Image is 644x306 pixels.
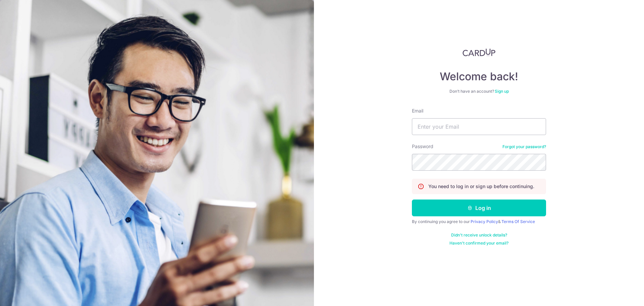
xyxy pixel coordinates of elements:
a: Forgot your password? [502,144,546,149]
button: Log in [412,200,546,216]
h4: Welcome back! [412,70,546,83]
div: Don’t have an account? [412,89,546,94]
label: Email [412,107,423,114]
a: Privacy Policy [471,219,498,224]
div: By continuing you agree to our & [412,219,546,224]
a: Haven't confirmed your email? [449,241,508,246]
p: You need to log in or sign up before continuing. [428,183,534,190]
a: Sign up [495,89,509,94]
img: CardUp Logo [463,48,495,56]
input: Enter your Email [412,118,546,135]
a: Didn't receive unlock details? [451,232,507,238]
label: Password [412,143,433,150]
a: Terms Of Service [501,219,535,224]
